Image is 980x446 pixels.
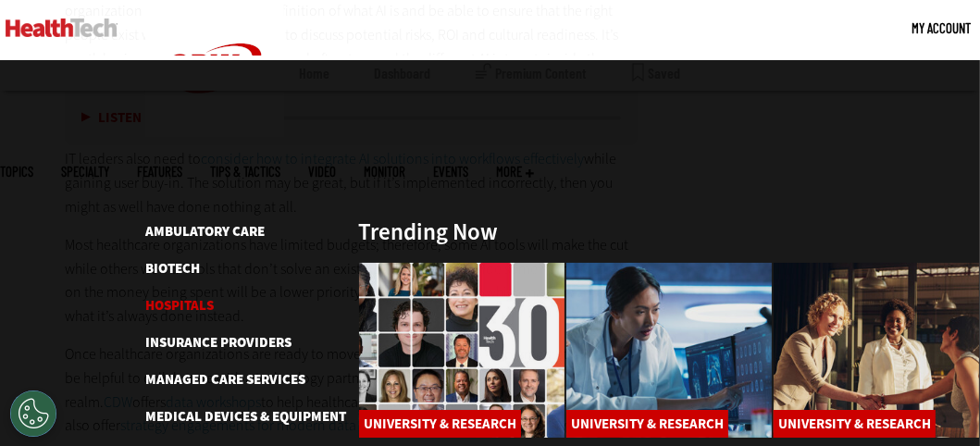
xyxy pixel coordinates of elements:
a: Insurance Providers [145,333,292,352]
img: medical researchers looks at images on a monitor in a lab [565,262,773,439]
a: Premium Content [476,56,588,91]
img: collage of influencers [358,262,565,439]
img: business leaders shake hands in conference room [773,262,980,439]
img: Home [6,19,118,37]
a: Managed Care Services [145,370,305,389]
h3: Trending Now [358,220,498,243]
a: University & Research [566,410,728,438]
a: Biotech [145,259,200,278]
button: Open Preferences [10,390,56,437]
a: Saved [632,56,681,91]
a: Dashboard [375,56,431,91]
a: Hospitals [145,296,214,315]
a: Home [300,56,330,91]
a: Medical Devices & Equipment [145,407,346,426]
a: University & Research [359,410,521,438]
a: University & Research [774,410,936,438]
a: Ambulatory Care [145,222,265,241]
div: Cookies Settings [10,390,56,437]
